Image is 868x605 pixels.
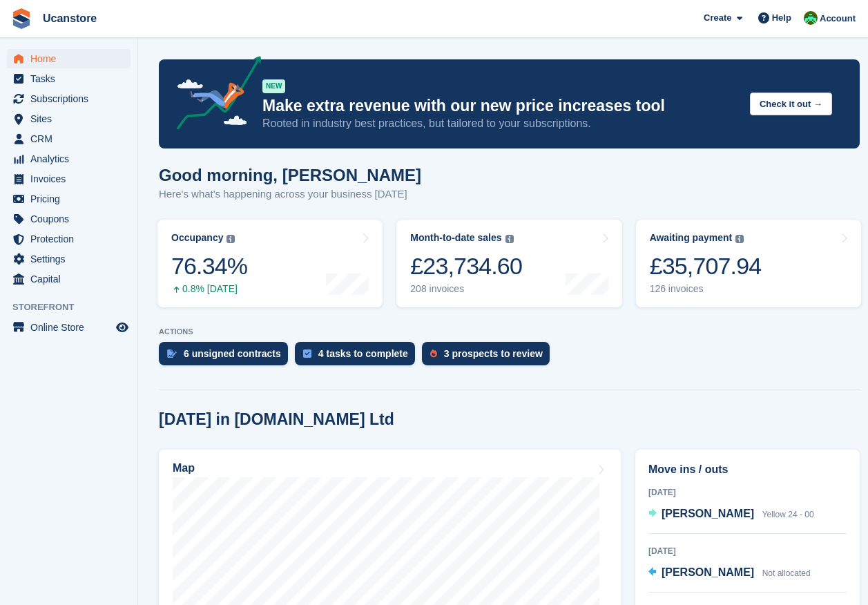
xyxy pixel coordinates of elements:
a: menu [7,269,131,289]
span: Help [772,11,791,25]
img: prospect-51fa495bee0391a8d652442698ab0144808aea92771e9ea1ae160a38d050c398.svg [430,349,437,358]
span: Capital [30,269,113,289]
a: [PERSON_NAME] Yellow 24 - 00 [648,506,814,524]
span: Invoices [30,169,113,189]
a: Preview store [114,319,131,336]
h2: [DATE] in [DOMAIN_NAME] Ltd [159,410,394,429]
a: Month-to-date sales £23,734.60 208 invoices [396,220,621,307]
span: Yellow 24 - 00 [762,510,814,519]
h1: Good morning, [PERSON_NAME] [159,166,421,184]
a: menu [7,229,131,249]
a: menu [7,189,131,209]
span: [PERSON_NAME] [662,566,754,578]
a: menu [7,149,131,169]
span: Tasks [30,69,113,88]
img: stora-icon-8386f47178a22dfd0bd8f6a31ec36ba5ce8667c1dd55bd0f319d3a0aa187defe.svg [11,8,32,29]
h2: Map [173,462,195,474]
a: menu [7,318,131,337]
a: [PERSON_NAME] Not allocated [648,564,811,582]
p: Rooted in industry best practices, but tailored to your subscriptions. [262,116,739,131]
span: Coupons [30,209,113,229]
div: 76.34% [171,252,247,280]
img: contract_signature_icon-13c848040528278c33f63329250d36e43548de30e8caae1d1a13099fd9432cc5.svg [167,349,177,358]
div: £23,734.60 [410,252,522,280]
a: menu [7,89,131,108]
img: icon-info-grey-7440780725fd019a000dd9b08b2336e03edf1995a4989e88bcd33f0948082b44.svg [505,235,514,243]
p: ACTIONS [159,327,860,336]
a: Ucanstore [37,7,102,30]
span: Home [30,49,113,68]
div: Month-to-date sales [410,232,501,244]
div: £35,707.94 [650,252,762,280]
span: Subscriptions [30,89,113,108]
a: 4 tasks to complete [295,342,422,372]
img: icon-info-grey-7440780725fd019a000dd9b08b2336e03edf1995a4989e88bcd33f0948082b44.svg [226,235,235,243]
span: Create [704,11,731,25]
div: Awaiting payment [650,232,733,244]
button: Check it out → [750,93,832,115]
div: 208 invoices [410,283,522,295]
a: 3 prospects to review [422,342,557,372]
a: menu [7,129,131,148]
span: Protection [30,229,113,249]
div: Occupancy [171,232,223,244]
div: [DATE] [648,486,847,499]
span: Pricing [30,189,113,209]
div: 4 tasks to complete [318,348,408,359]
div: 126 invoices [650,283,762,295]
p: Here's what's happening across your business [DATE] [159,186,421,202]
a: menu [7,169,131,189]
a: menu [7,209,131,229]
a: 6 unsigned contracts [159,342,295,372]
div: 0.8% [DATE] [171,283,247,295]
span: Sites [30,109,113,128]
span: Analytics [30,149,113,169]
div: [DATE] [648,545,847,557]
a: menu [7,109,131,128]
a: menu [7,49,131,68]
a: menu [7,249,131,269]
span: [PERSON_NAME] [662,508,754,519]
span: Storefront [12,300,137,314]
div: 6 unsigned contracts [184,348,281,359]
h2: Move ins / outs [648,461,847,478]
div: NEW [262,79,285,93]
span: Account [820,12,856,26]
a: Awaiting payment £35,707.94 126 invoices [636,220,861,307]
span: Online Store [30,318,113,337]
img: Leanne Tythcott [804,11,818,25]
img: task-75834270c22a3079a89374b754ae025e5fb1db73e45f91037f5363f120a921f8.svg [303,349,311,358]
span: Not allocated [762,568,811,578]
a: Occupancy 76.34% 0.8% [DATE] [157,220,383,307]
span: CRM [30,129,113,148]
span: Settings [30,249,113,269]
img: icon-info-grey-7440780725fd019a000dd9b08b2336e03edf1995a4989e88bcd33f0948082b44.svg [735,235,744,243]
img: price-adjustments-announcement-icon-8257ccfd72463d97f412b2fc003d46551f7dbcb40ab6d574587a9cd5c0d94... [165,56,262,135]
div: 3 prospects to review [444,348,543,359]
p: Make extra revenue with our new price increases tool [262,96,739,116]
a: menu [7,69,131,88]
